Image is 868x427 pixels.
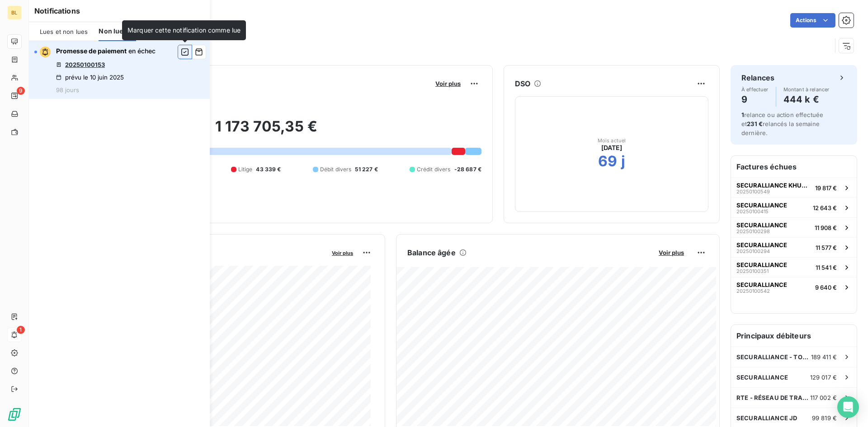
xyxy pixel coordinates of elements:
span: 1 [741,111,744,118]
span: 20250100549 [736,189,770,194]
span: Crédit divers [417,165,451,174]
span: SECURALLIANCE [736,281,787,288]
span: Marquer cette notification comme lue [127,26,241,34]
span: Débit divers [320,165,352,174]
span: 98 jours [56,86,79,94]
button: SECURALLIANCE2025010029811 908 € [731,217,857,237]
span: Mois actuel [598,138,626,143]
button: Voir plus [433,80,463,88]
span: 20250100351 [736,268,769,274]
span: 11 541 € [816,264,837,271]
span: 189 411 € [811,353,837,361]
span: 43 339 € [256,165,281,174]
span: SECURALLIANCE [736,374,788,381]
h4: 444 k € [783,92,830,107]
div: BL [7,5,22,20]
span: Promesse de paiement [56,47,127,55]
img: Logo LeanPay [7,407,22,422]
span: Voir plus [332,250,353,256]
button: Actions [790,13,835,28]
button: Voir plus [329,249,356,257]
button: SECURALLIANCE2025010029411 577 € [731,237,857,257]
span: Litige [238,165,253,174]
span: Voir plus [435,80,461,87]
div: Open Intercom Messenger [837,396,859,418]
span: Montant à relancer [783,87,830,92]
span: 129 017 € [810,374,837,381]
span: 1 [17,326,25,334]
span: SECURALLIANCE [736,221,787,229]
button: Voir plus [656,249,687,257]
h2: 69 [598,152,617,170]
button: SECURALLIANCE2025010041512 643 € [731,197,857,217]
span: 20250100415 [736,209,769,214]
span: 9 640 € [815,284,837,291]
span: Non lues [99,27,127,36]
div: prévu le 10 juin 2025 [56,74,124,81]
span: -28 687 € [454,165,481,174]
span: [DATE] [601,143,623,152]
span: SECURALLIANCE [736,241,787,249]
h6: DSO [515,78,530,89]
span: 11 908 € [815,224,837,231]
button: SECURALLIANCE2025010035111 541 € [731,257,857,277]
h2: j [621,152,625,170]
button: SECURALLIANCE KHUNE [PERSON_NAME]2025010054919 817 € [731,178,857,197]
button: Promesse de paiement en échec20250100153prévu le 10 juin 202598 jours [29,41,210,99]
span: en échec [128,47,156,55]
span: Lues et non lues [40,28,88,35]
h6: Balance âgée [407,247,456,258]
span: 12 643 € [813,204,837,211]
button: SECURALLIANCE202501005429 640 € [731,277,857,297]
span: SECURALLIANCE [736,202,787,209]
h6: Relances [741,72,774,83]
span: 51 227 € [355,165,377,174]
span: 99 819 € [812,414,837,422]
span: 231 € [747,120,763,127]
span: Voir plus [659,249,684,256]
h2: 1 173 705,35 € [51,117,481,145]
span: À effectuer [741,87,769,92]
span: 20250100298 [736,229,770,234]
span: SECURALLIANCE [736,261,787,268]
span: relance ou action effectuée et relancés la semaine dernière. [741,111,823,136]
a: 20250100153 [65,61,105,68]
span: RTE - RÉSEAU DE TRANSPORT D’ÉLECTRICITÉ [736,394,810,401]
span: 19 817 € [815,184,837,192]
span: 9 [17,87,25,95]
span: 20250100542 [736,288,770,294]
h4: 9 [741,92,769,107]
h6: Notifications [34,5,204,16]
span: 11 577 € [816,244,837,251]
h6: Principaux débiteurs [731,325,857,347]
span: 117 002 € [810,394,837,401]
span: 20250100294 [736,249,770,254]
span: SECURALLIANCE - TOTAL [736,353,811,361]
span: SECURALLIANCE JD [736,414,797,422]
h6: Factures échues [731,156,857,178]
span: SECURALLIANCE KHUNE [PERSON_NAME] [736,182,811,189]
